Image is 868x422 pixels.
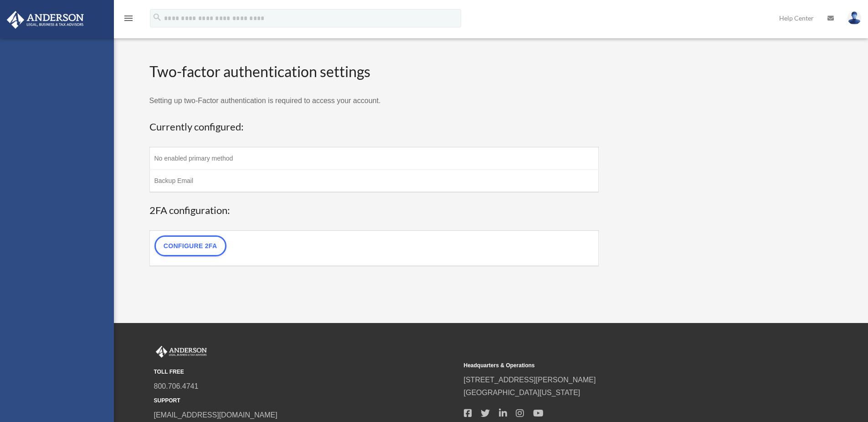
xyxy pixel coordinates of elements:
[149,120,599,134] h3: Currently configured:
[154,382,199,390] a: 800.706.4741
[154,346,209,358] img: Anderson Advisors Platinum Portal
[123,16,134,24] a: menu
[4,11,87,29] img: Anderson Advisors Platinum Portal
[149,62,599,82] h2: Two-factor authentication settings
[154,367,457,377] small: TOLL FREE
[152,12,162,22] i: search
[149,94,599,107] p: Setting up two-Factor authentication is required to access your account.
[149,147,599,170] td: No enabled primary method
[847,11,861,25] img: User Pic
[464,376,596,384] a: [STREET_ADDRESS][PERSON_NAME]
[123,13,134,24] i: menu
[464,361,767,370] small: Headquarters & Operations
[149,203,599,218] h3: 2FA configuration:
[154,396,457,406] small: SUPPORT
[149,170,599,193] td: Backup Email
[154,411,277,419] a: [EMAIL_ADDRESS][DOMAIN_NAME]
[154,235,226,256] a: Configure 2FA
[464,389,580,396] a: [GEOGRAPHIC_DATA][US_STATE]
